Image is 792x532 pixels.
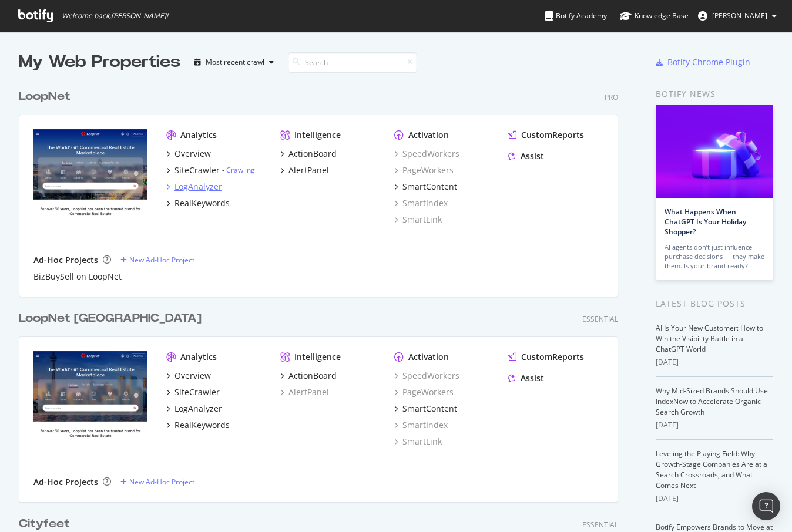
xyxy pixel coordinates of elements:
a: PageWorkers [394,386,454,398]
div: Assist [521,372,544,384]
a: SmartIndex [394,197,448,209]
div: Open Intercom Messenger [752,492,780,520]
div: My Web Properties [19,50,180,74]
div: CustomReports [521,129,584,141]
a: AlertPanel [280,386,329,398]
a: Overview [166,148,211,160]
a: SiteCrawler- Crawling [166,164,255,176]
a: LoopNet [19,88,75,105]
div: Activation [408,351,449,363]
div: SmartContent [402,181,457,193]
div: Overview [174,370,211,382]
div: Overview [174,148,211,160]
a: LoopNet [GEOGRAPHIC_DATA] [19,310,206,327]
div: Assist [521,150,544,162]
a: Overview [166,370,211,382]
a: LogAnalyzer [166,181,222,193]
div: [DATE] [656,493,773,504]
a: Crawling [226,165,255,175]
a: New Ad-Hoc Project [120,477,194,487]
div: SiteCrawler [174,164,220,176]
div: AI agents don’t just influence purchase decisions — they make them. Is your brand ready? [665,243,764,271]
div: [DATE] [656,357,773,368]
div: [DATE] [656,420,773,430]
div: SiteCrawler [174,386,220,398]
a: ActionBoard [280,148,337,160]
div: Pro [605,92,618,102]
div: New Ad-Hoc Project [129,477,194,487]
a: RealKeywords [166,197,230,209]
div: - [222,165,255,175]
img: What Happens When ChatGPT Is Your Holiday Shopper? [656,105,773,198]
a: SmartLink [394,436,442,447]
div: Intelligence [294,129,341,141]
img: loopnet.com [33,129,147,220]
a: SiteCrawler [166,386,220,398]
div: ActionBoard [288,370,337,382]
span: Welcome back, [PERSON_NAME] ! [62,11,168,21]
a: Assist [508,372,544,384]
a: What Happens When ChatGPT Is Your Holiday Shopper? [665,207,746,237]
div: Botify Academy [545,10,607,22]
a: CustomReports [508,351,584,363]
a: Why Mid-Sized Brands Should Use IndexNow to Accelerate Organic Search Growth [656,386,768,417]
a: AlertPanel [280,164,329,176]
div: Essential [582,520,618,530]
a: New Ad-Hoc Project [120,255,194,265]
div: AlertPanel [288,164,329,176]
div: Botify news [656,87,773,100]
a: Assist [508,150,544,162]
div: New Ad-Hoc Project [129,255,194,265]
div: Latest Blog Posts [656,297,773,310]
a: SmartIndex [394,419,448,431]
a: SmartLink [394,214,442,225]
a: SpeedWorkers [394,370,459,382]
a: SpeedWorkers [394,148,459,160]
div: Ad-Hoc Projects [33,476,98,488]
a: AI Is Your New Customer: How to Win the Visibility Battle in a ChatGPT World [656,323,763,354]
span: Tod Kuwahara [712,11,767,21]
button: Most recent crawl [190,53,278,72]
img: Loopnet.ca [33,351,147,442]
div: Knowledge Base [620,10,689,22]
div: Intelligence [294,351,341,363]
a: CustomReports [508,129,584,141]
div: Activation [408,129,449,141]
a: RealKeywords [166,419,230,431]
a: LogAnalyzer [166,403,222,415]
div: LoopNet [19,88,71,105]
div: RealKeywords [174,419,230,431]
a: BizBuySell on LoopNet [33,271,122,282]
a: PageWorkers [394,164,454,176]
a: Leveling the Playing Field: Why Growth-Stage Companies Are at a Search Crossroads, and What Comes... [656,449,767,490]
div: RealKeywords [174,197,230,209]
div: Botify Chrome Plugin [667,56,750,68]
a: Botify Chrome Plugin [656,56,750,68]
div: Essential [582,314,618,324]
a: SmartContent [394,181,457,193]
div: Ad-Hoc Projects [33,254,98,266]
div: SmartContent [402,403,457,415]
a: ActionBoard [280,370,337,382]
div: Analytics [180,129,217,141]
input: Search [288,52,417,73]
div: ActionBoard [288,148,337,160]
div: LogAnalyzer [174,181,222,193]
button: [PERSON_NAME] [689,6,786,25]
div: LogAnalyzer [174,403,222,415]
a: SmartContent [394,403,457,415]
div: LoopNet [GEOGRAPHIC_DATA] [19,310,202,327]
div: CustomReports [521,351,584,363]
div: Most recent crawl [206,59,264,66]
div: Analytics [180,351,217,363]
